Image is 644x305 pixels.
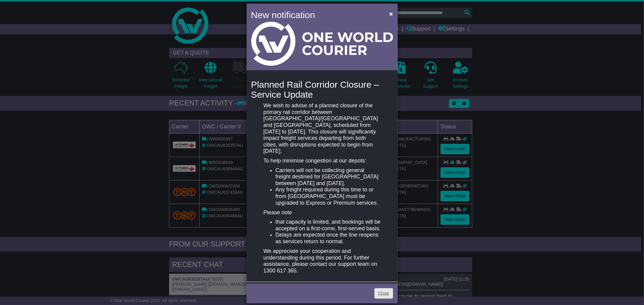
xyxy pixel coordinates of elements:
p: Please note [263,209,380,216]
h4: New notification [251,8,381,22]
p: We wish to advise of a planned closure of the primary rail corridor between [GEOGRAPHIC_DATA]/[GE... [263,102,380,155]
button: Close [386,8,396,20]
li: that capacity is limited, and bookings will be accepted on a first-come, first-served basis. [275,219,380,232]
li: Any freight required during this time to or from [GEOGRAPHIC_DATA] must be upgraded to Express or... [275,187,380,206]
img: Light [251,22,393,66]
h4: Planned Rail Corridor Closure – Service Update [251,80,393,99]
a: Close [374,288,393,299]
span: × [389,10,393,17]
p: To help minimise congestion at our depots: [263,158,380,164]
p: We appreciate your cooperation and understanding during this period. For further assistance, plea... [263,248,380,274]
li: Delays are expected once the line reopens as services return to normal. [275,232,380,245]
li: Carriers will not be collecting general freight destined for [GEOGRAPHIC_DATA] between [DATE] and... [275,167,380,187]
